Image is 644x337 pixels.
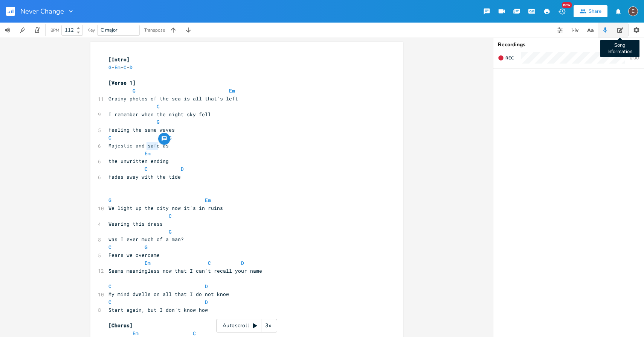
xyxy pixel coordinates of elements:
[613,23,628,38] button: Song Information
[108,299,111,305] span: C
[208,260,211,266] span: C
[495,52,517,64] button: Rec
[157,118,160,125] span: G
[50,28,59,32] div: BPM
[108,126,175,133] span: feeling the same waves
[229,87,235,94] span: Em
[108,56,130,63] span: [Intro]
[630,56,639,60] div: 0:00
[261,319,275,332] div: 3x
[108,252,160,258] span: Fears we overcame
[144,28,165,32] div: Transpose
[130,64,133,71] span: D
[216,319,277,332] div: Autoscroll
[145,165,148,172] span: C
[108,111,214,118] span: I remember when the night sky fell
[562,2,572,8] div: New
[628,3,638,20] button: E
[108,134,111,141] span: C
[20,8,64,15] span: Never Change
[108,291,229,298] span: My mind dwells on all that I do not know
[181,165,184,172] span: D
[205,299,208,305] span: D
[108,197,111,203] span: G
[108,158,169,164] span: the unwritten ending
[193,330,196,337] span: C
[498,42,639,47] div: Recordings
[574,5,607,17] button: Share
[108,267,262,274] span: Seems meaningless now that I can't recall your name
[108,283,111,290] span: C
[133,87,136,94] span: G
[505,55,514,61] span: Rec
[108,142,169,149] span: Majestic and safe as
[87,28,95,32] div: Key
[114,64,121,71] span: Em
[205,197,211,203] span: Em
[133,330,139,337] span: Em
[108,322,133,329] span: [Chorus]
[145,244,148,250] span: G
[108,64,111,71] span: G
[613,41,639,49] button: Upload
[628,6,638,16] div: edward
[108,205,223,211] span: We light up the city now it's in ruins
[108,64,133,71] span: - - -
[108,173,181,180] span: fades away with the tide
[145,150,151,157] span: Em
[157,103,160,110] span: C
[108,95,238,102] span: Grainy photos of the sea is all that's left
[169,134,172,141] span: G
[241,260,244,266] span: D
[589,8,601,15] div: Share
[108,236,184,243] span: was I ever much of a man?
[108,307,208,313] span: Start again, but I don't know how
[624,42,639,48] div: Upload
[145,260,151,266] span: Em
[108,79,136,86] span: [Verse 1]
[101,27,118,33] span: C major
[108,220,163,227] span: Wearing this dress
[205,283,208,290] span: D
[169,228,172,235] span: G
[124,64,127,71] span: C
[108,244,111,250] span: C
[554,5,569,18] button: New
[169,213,172,219] span: C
